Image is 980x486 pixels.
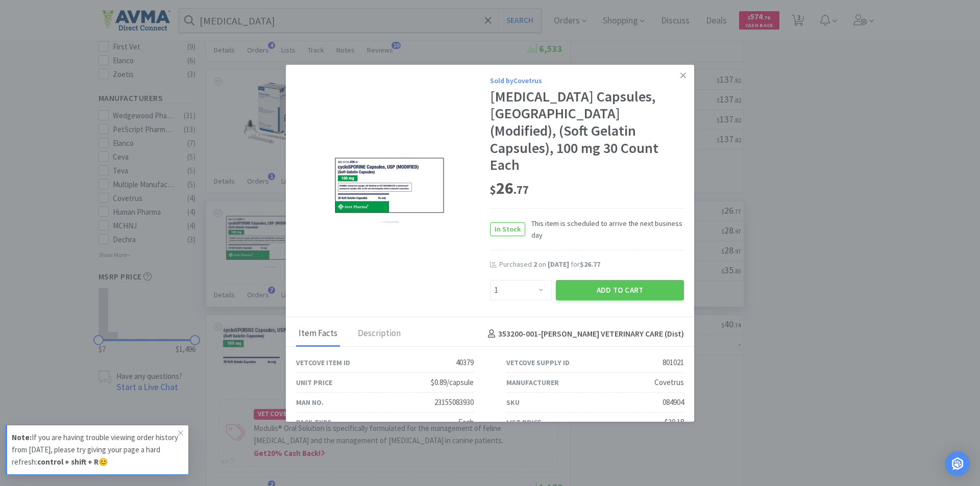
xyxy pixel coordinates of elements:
span: This item is scheduled to arrive the next business day [525,218,684,241]
div: Vetcove Supply ID [506,357,570,368]
span: [DATE] [548,260,569,269]
span: 26 [490,178,529,198]
div: Sold by Covetrus [490,75,684,86]
span: $ [490,183,496,197]
div: $0.89/capsule [431,376,474,389]
span: 2 [533,260,537,269]
div: Item Facts [296,321,340,347]
div: Vetcove Item ID [296,357,350,368]
div: Open Intercom Messenger [945,451,970,476]
div: 801021 [663,356,684,369]
div: $30.18 [665,416,684,428]
div: Covetrus [654,376,684,389]
div: List Price [506,417,541,428]
div: Manufacturer [506,377,559,388]
div: Unit Price [296,377,332,388]
div: Pack Type [296,417,331,428]
div: Description [355,321,403,347]
strong: control + shift + R [37,457,99,467]
strong: Note: [12,432,32,442]
div: 084904 [663,396,684,408]
div: [MEDICAL_DATA] Capsules, [GEOGRAPHIC_DATA] (Modified), (Soft Gelatin Capsules), 100 mg 30 Count Each [490,88,684,174]
span: . 77 [513,183,529,197]
p: If you are having trouble viewing order history from [DATE], please try giving your page a hard r... [12,431,178,468]
div: SKU [506,397,520,408]
div: Man No. [296,397,324,408]
div: Purchased on for [499,260,684,270]
div: 40379 [456,356,474,369]
button: Add to Cart [556,280,684,300]
h4: 353200-001 - [PERSON_NAME] VETERINARY CARE (Dist) [484,327,684,341]
div: Each [458,416,474,428]
img: 5ad0b3e5a6ce4d9f8d44bac5a897b242_801021.png [329,152,457,223]
div: 23155083930 [434,396,474,408]
span: $26.77 [580,260,600,269]
span: In Stock [491,223,525,236]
